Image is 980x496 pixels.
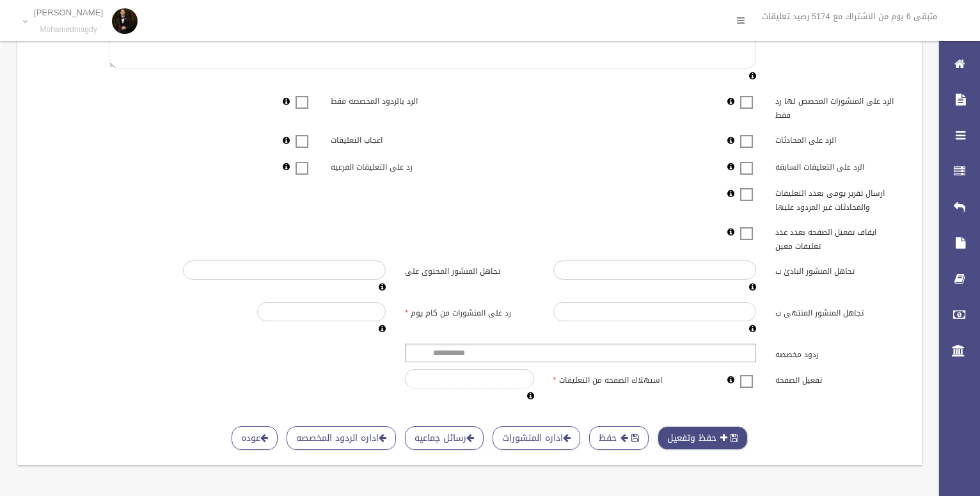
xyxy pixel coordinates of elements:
label: تفعيل الصفحه [766,369,914,387]
label: استهلاك الصفحه من التعليقات [544,369,692,387]
label: اعجاب التعليقات [321,130,470,148]
p: [PERSON_NAME] [34,8,103,17]
button: حفظ وتفعيل [658,426,748,450]
label: ارسال تقرير يومى بعدد التعليقات والمحادثات غير المردود عليها [766,183,914,215]
a: اداره الردود المخصصه [287,426,396,450]
a: عوده [232,426,278,450]
label: الرد على المنشورات المخصص لها رد فقط [766,91,914,123]
label: الرد على التعليقات السابقه [766,156,914,174]
a: اداره المنشورات [493,426,580,450]
label: رد على التعليقات الفرعيه [321,156,470,174]
a: رسائل جماعيه [405,426,484,450]
label: رد على المنشورات من كام يوم [395,302,544,320]
label: تجاهل المنشور المنتهى ب [766,302,914,320]
button: حفظ [589,426,649,450]
label: تجاهل المنشور البادئ ب [766,260,914,278]
small: Mohamedmagdy [34,25,103,35]
label: الرد بالردود المخصصه فقط [321,91,470,109]
label: تجاهل المنشور المحتوى على [395,260,544,278]
label: ايقاف تفعيل الصفحه بعدد عدد تعليقات معين [766,221,914,253]
label: ردود مخصصه [766,344,914,362]
label: الرد على المحادثات [766,130,914,148]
